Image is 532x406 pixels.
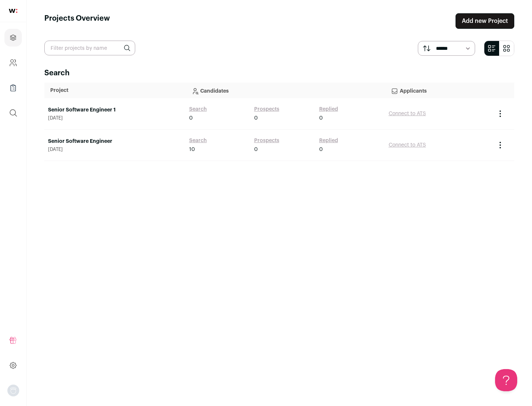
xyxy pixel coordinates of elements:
a: Add new Project [456,13,514,29]
a: Projects [4,29,22,47]
span: 0 [319,114,323,122]
h2: Search [44,68,514,78]
iframe: Help Scout Beacon - Open [495,369,517,391]
p: Candidates [191,83,379,98]
span: 0 [254,114,258,122]
img: nopic.png [7,385,19,396]
span: [DATE] [48,115,182,121]
span: 0 [319,146,323,153]
a: Prospects [254,137,279,144]
a: Senior Software Engineer 1 [48,106,182,114]
img: wellfound-shorthand-0d5821cbd27db2630d0214b213865d53afaa358527fdda9d0ea32b1df1b89c2c.svg [9,9,17,13]
span: 10 [189,146,195,153]
span: 0 [189,114,193,122]
a: Prospects [254,106,279,113]
a: Replied [319,137,338,144]
button: Project Actions [496,141,505,149]
a: Company Lists [4,79,22,97]
p: Project [50,87,180,94]
a: Replied [319,106,338,113]
button: Project Actions [496,109,505,118]
span: 0 [254,146,258,153]
a: Company and ATS Settings [4,54,22,72]
p: Applicants [391,83,486,98]
a: Search [189,137,207,144]
a: Connect to ATS [389,142,426,148]
button: Open dropdown [7,385,19,396]
a: Senior Software Engineer [48,138,182,145]
span: [DATE] [48,147,182,152]
h1: Projects Overview [44,13,110,29]
a: Search [189,106,207,113]
a: Connect to ATS [389,111,426,116]
input: Filter projects by name [44,41,135,55]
